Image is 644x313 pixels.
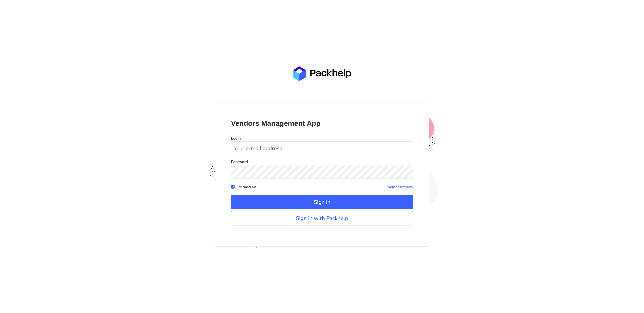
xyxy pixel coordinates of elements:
[231,160,413,164] p: Password
[236,184,256,189] label: Remember Me
[231,141,413,155] input: Your e-mail address
[231,211,413,225] a: Sign in with Packhelp
[231,137,413,140] p: Login
[387,185,413,189] a: Forgot password?
[231,119,413,128] p: Vendors Management App
[231,195,413,209] button: Sign In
